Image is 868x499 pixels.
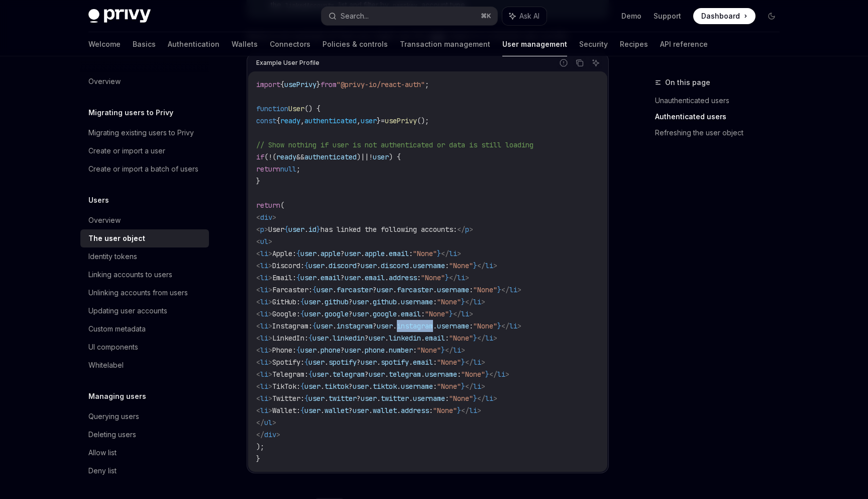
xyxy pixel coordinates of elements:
span: . [433,285,437,294]
span: username [413,261,445,270]
a: UI components [80,338,209,356]
span: ready [280,116,300,125]
button: Copy the contents from the code block [573,56,586,69]
span: ! [268,152,272,161]
a: Querying users [80,407,209,426]
span: : [413,346,417,355]
span: instagram [397,321,433,330]
button: Search...⌘K [321,7,497,25]
span: } [473,334,477,343]
a: Support [654,11,681,21]
span: . [324,261,329,270]
span: > [268,249,272,258]
a: Updating user accounts [80,302,209,320]
span: return [256,164,280,174]
span: } [377,116,381,125]
span: . [377,261,381,270]
span: Ask AI [519,11,539,21]
span: > [517,285,521,294]
span: user [300,273,316,282]
a: Transaction management [400,32,490,56]
span: . [361,273,365,282]
div: Allow list [88,447,117,459]
span: { [312,285,316,294]
span: } [461,297,465,306]
span: > [457,249,461,258]
span: = [381,116,385,125]
span: < [256,249,260,258]
span: authenticated [304,152,357,161]
a: Identity tokens [80,247,209,266]
span: , [357,116,361,125]
span: { [308,334,312,343]
span: } [316,80,320,89]
div: Example User Profile [256,56,319,69]
span: > [493,261,497,270]
span: < [256,285,260,294]
span: ready [276,152,296,161]
span: } [437,249,441,258]
span: email [401,309,421,318]
span: : [409,249,413,258]
a: User management [502,32,567,56]
span: user [288,225,304,234]
span: LinkedIn: [272,334,308,343]
span: user [377,285,393,294]
span: } [497,321,501,330]
span: ? [341,346,345,355]
div: Linking accounts to users [88,269,172,281]
span: . [361,249,365,258]
span: ; [425,80,429,89]
span: github [373,297,397,306]
span: Instagram: [272,321,312,330]
span: user [353,309,369,318]
span: instagram [337,321,373,330]
span: , [300,116,304,125]
span: </ [465,297,473,306]
span: . [385,334,389,343]
span: { [296,273,300,282]
span: Farcaster: [272,285,312,294]
span: p [260,225,264,234]
span: apple [365,249,385,258]
a: Authentication [168,32,220,56]
span: . [409,261,413,270]
span: </ [477,334,485,343]
span: > [268,334,272,343]
span: < [256,273,260,282]
span: li [509,285,517,294]
span: Apple: [272,249,296,258]
span: < [256,297,260,306]
div: Custom metadata [88,323,146,335]
span: li [260,321,268,330]
div: Identity tokens [88,251,137,263]
span: } [449,309,453,318]
span: ! [369,152,373,161]
a: Create or import a batch of users [80,160,209,178]
span: </ [449,273,457,282]
span: () { [304,104,320,113]
span: // Show nothing if user is not authenticated or data is still loading [256,140,533,149]
span: > [268,237,272,246]
span: GitHub: [272,297,300,306]
span: User [288,104,304,113]
span: { [284,225,288,234]
span: li [260,261,268,270]
span: Dashboard [701,11,740,21]
span: li [260,334,268,343]
span: ? [349,309,353,318]
span: ? [373,321,377,330]
span: usePrivy [385,116,417,125]
span: "None" [449,334,473,343]
span: { [296,346,300,355]
a: Unlinking accounts from users [80,284,209,302]
a: Whitelabel [80,356,209,374]
span: username [401,297,433,306]
span: > [268,261,272,270]
span: { [280,80,284,89]
span: </ [453,309,461,318]
span: user [369,334,385,343]
span: : [421,309,425,318]
span: if [256,152,264,161]
span: username [437,285,469,294]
